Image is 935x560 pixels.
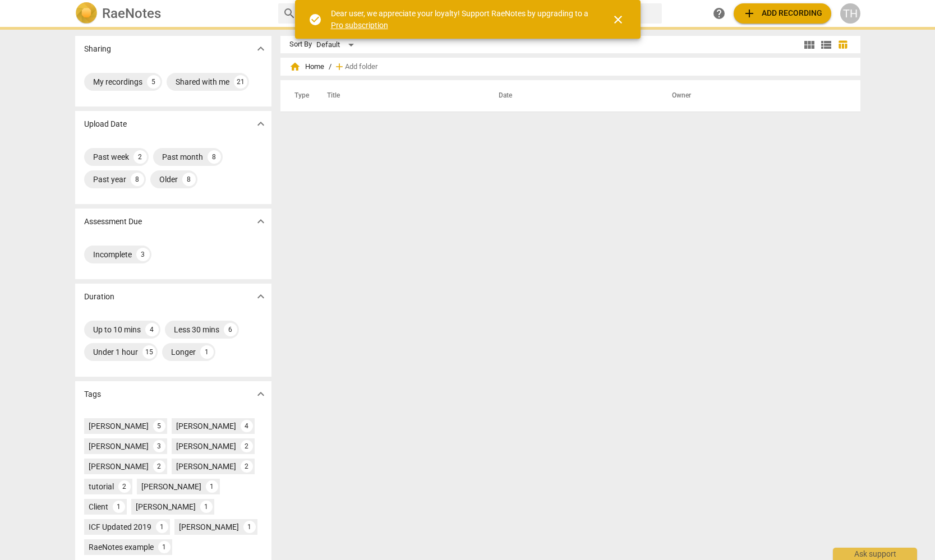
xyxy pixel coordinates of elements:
a: Help [709,3,729,24]
div: 1 [206,480,218,493]
div: 6 [224,323,237,336]
div: Past month [162,151,203,163]
div: 1 [158,541,171,553]
div: 8 [182,173,196,186]
div: Ask support [833,548,917,560]
h2: RaeNotes [102,6,161,21]
div: Older [159,174,178,185]
div: [PERSON_NAME] [176,461,236,472]
th: Owner [658,80,849,112]
span: Add folder [345,63,377,71]
span: table_chart [837,39,848,50]
a: Pro subscription [331,21,388,30]
span: add [743,7,756,20]
div: 1 [156,521,168,533]
span: expand_more [254,290,268,303]
div: 5 [147,75,160,89]
span: help [712,7,726,20]
p: Upload Date [84,118,127,130]
p: Tags [84,388,101,400]
p: Duration [84,291,114,303]
div: 2 [118,480,131,493]
span: expand_more [254,42,268,55]
span: search [283,7,296,20]
span: expand_more [254,387,268,401]
span: close [611,13,625,26]
button: Show more [252,40,269,57]
span: expand_more [254,215,268,228]
div: 2 [241,440,253,452]
button: Close [605,6,632,33]
button: Table view [835,36,851,53]
span: Home [289,61,324,72]
div: [PERSON_NAME] [89,441,149,452]
div: ICF Updated 2019 [89,521,151,533]
span: add [334,61,345,72]
div: 3 [136,248,150,261]
button: TH [840,3,860,24]
div: Incomplete [93,249,132,260]
div: Sort By [289,40,312,49]
div: 2 [133,150,147,164]
div: 15 [142,345,156,359]
div: [PERSON_NAME] [176,441,236,452]
span: view_list [819,38,833,52]
p: Sharing [84,43,111,55]
span: / [329,63,331,71]
span: home [289,61,301,72]
button: List view [818,36,835,53]
button: Show more [252,213,269,230]
div: 4 [145,323,159,336]
div: 2 [241,460,253,473]
div: 3 [153,440,165,452]
div: Past week [93,151,129,163]
button: Upload [734,3,831,24]
button: Show more [252,115,269,132]
div: 8 [131,173,144,186]
div: 2 [153,460,165,473]
th: Date [485,80,658,112]
img: Logo [75,2,98,25]
div: 1 [243,521,256,533]
a: LogoRaeNotes [75,2,269,25]
div: RaeNotes example [89,542,154,553]
div: tutorial [89,481,114,492]
div: [PERSON_NAME] [141,481,201,492]
div: [PERSON_NAME] [136,501,196,512]
div: Less 30 mins [174,324,219,335]
div: [PERSON_NAME] [176,420,236,432]
span: view_module [803,38,816,52]
div: [PERSON_NAME] [89,420,149,432]
div: Up to 10 mins [93,324,141,335]
div: 8 [208,150,221,164]
div: 21 [234,75,247,89]
button: Show more [252,288,269,305]
p: Assessment Due [84,216,142,228]
span: expand_more [254,117,268,131]
button: Tile view [801,36,818,53]
div: Default [316,36,358,54]
div: [PERSON_NAME] [179,521,239,533]
th: Title [314,80,485,112]
div: 5 [153,420,165,432]
div: Client [89,501,108,512]
div: Longer [171,346,196,358]
span: Add recording [743,7,822,20]
span: check_circle [308,13,322,26]
div: 1 [200,345,214,359]
div: Shared with me [176,76,229,87]
div: 1 [113,501,125,513]
th: Type [285,80,314,112]
div: Past year [93,174,126,185]
div: 1 [200,501,213,513]
button: Show more [252,386,269,402]
div: Dear user, we appreciate your loyalty! Support RaeNotes by upgrading to a [331,8,591,31]
div: [PERSON_NAME] [89,461,149,472]
div: 4 [241,420,253,432]
div: Under 1 hour [93,346,138,358]
div: My recordings [93,76,142,87]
